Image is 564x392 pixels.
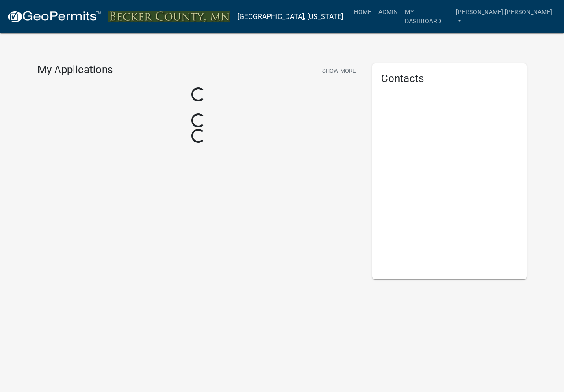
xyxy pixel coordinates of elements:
a: Home [350,4,375,20]
a: [PERSON_NAME].[PERSON_NAME] [453,4,557,30]
img: Becker County, Minnesota [108,11,230,22]
button: Show More [319,63,359,78]
h5: Contacts [381,72,518,85]
h4: My Applications [37,63,113,77]
a: Admin [375,4,401,20]
a: My Dashboard [401,4,453,30]
a: [GEOGRAPHIC_DATA], [US_STATE] [237,9,343,24]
